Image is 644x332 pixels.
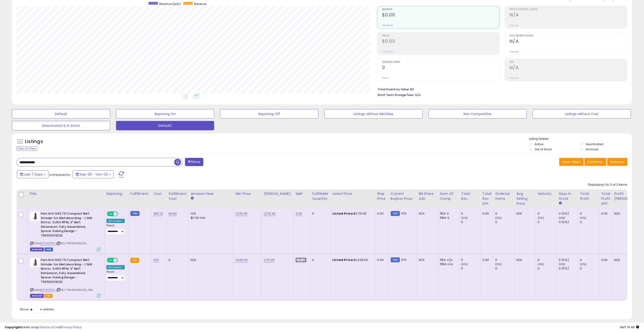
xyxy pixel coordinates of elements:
[495,266,515,271] div: 0
[130,211,140,216] small: FBM
[580,212,599,216] div: 0
[30,294,44,298] span: Listings that have been deleted from Seller Central
[401,211,407,216] span: 1170
[559,220,578,224] div: 0 (0%)
[56,288,93,292] span: | SKU: 79050209232I_FBA
[588,183,628,187] div: Displaying 1 to 2 of 2 items
[378,86,624,92] li: $0
[382,77,389,80] small: Prev: 0
[264,211,276,216] a: 1,279.45
[30,212,101,251] div: ASIN:
[153,258,159,262] a: N/A
[333,258,372,262] div: $1,049.00
[12,121,110,130] button: Deactivated & In Stock
[535,147,552,151] label: Out of Stock
[333,211,354,216] b: Listed Price:
[40,241,56,245] a: B07T8ZPPDL
[220,109,318,119] button: Repricing Off
[117,258,125,262] span: OFF
[106,270,125,281] div: Preset:
[17,170,48,178] button: Last 7 Days
[116,121,214,130] button: Default1
[483,212,490,216] div: 0.00
[235,258,248,262] a: 1,049.00
[510,35,627,37] span: Avg. Buybox Share
[538,266,557,271] div: 0
[235,191,260,196] div: Min Price
[106,265,125,269] div: Win BuyBox *
[415,93,421,97] span: N/A
[615,212,641,216] div: N/A
[41,258,98,285] b: Fein Grit GKS 75 Compact Belt Grinder for Metalworking - 1.1kW Motor, 3,450 RPM, 3" Belt Dimensio...
[510,39,627,45] h2: N/A
[333,191,373,196] div: Listed Price
[401,258,407,262] span: 1170
[377,191,387,201] div: Ship Price
[440,191,457,201] div: Num of Comp.
[169,211,177,216] a: 60.82
[264,191,292,196] div: [PERSON_NAME]
[382,50,393,53] small: Prev: $0.00
[559,191,576,201] div: Days In Stock
[461,262,468,266] small: (0%)
[56,241,87,245] span: | SKU: 79050209232I
[80,172,108,177] span: Sep-26 - Oct-02
[73,170,114,178] button: Sep-26 - Oct-02
[49,172,71,177] span: Compared to:
[30,258,40,267] img: 315AMFpYBSL._SL40_.jpg
[461,220,480,224] div: 0
[533,109,631,119] button: Listings without Cost
[510,8,627,11] span: Profit [PERSON_NAME]
[107,212,113,216] span: ON
[615,191,643,201] div: Profit [PERSON_NAME]
[429,109,527,119] button: Non Competitive
[586,147,599,151] label: Archived
[559,158,584,166] button: Save View
[529,137,632,141] p: Listing States:
[510,61,627,64] span: ROI
[130,258,139,263] small: FBA
[559,266,578,271] div: 0 (0%)
[312,212,327,216] div: 0
[510,24,519,27] small: Prev: N/A
[461,258,480,262] div: 0
[483,191,491,206] div: Total Rev. Diff.
[191,196,193,200] small: Amazon Fees.
[106,224,125,235] div: Preset:
[538,191,555,196] div: Velocity
[580,220,599,224] div: 0
[191,258,230,262] div: N/A
[153,211,163,216] a: 983.21
[29,191,102,196] div: Title
[382,8,500,11] span: Revenue
[620,325,639,329] span: 2025-10-10 14:48 GMT
[106,219,125,223] div: Win BuyBox *
[44,248,53,252] span: FBM
[559,201,562,205] small: Days In Stock.
[25,138,43,145] h5: Listings
[382,61,500,64] span: Ordered Items
[495,212,515,216] div: 0
[419,212,435,216] div: N/A
[378,87,410,91] b: Total Inventory Value:
[296,258,306,262] a: 1,170.00
[333,258,354,262] b: Listed Price:
[517,258,532,262] div: N/A
[324,109,423,119] button: Listings without Min/Max
[461,266,480,271] div: 0
[264,258,274,262] a: 1,170.00
[382,12,500,19] h2: $0.00
[312,191,328,201] div: Fulfillable Quantity
[586,142,604,146] label: Deactivated
[191,216,230,220] div: $0.30 min
[601,258,609,262] div: 0.00
[580,258,599,262] div: 0
[615,258,641,262] div: N/A
[235,211,247,216] a: 1,279.45
[559,262,566,266] small: (0%)
[12,109,110,119] button: Default
[191,212,230,216] div: 12%
[40,288,56,292] a: B07T8ZPPDL
[61,325,82,329] a: Privacy Policy
[44,294,52,298] span: FBA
